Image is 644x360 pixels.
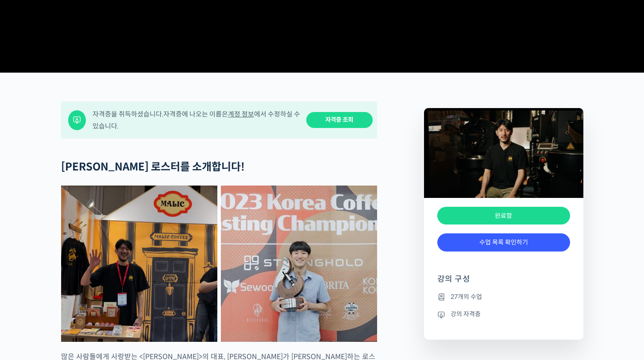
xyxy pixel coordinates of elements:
a: 대화 [58,281,114,303]
span: 설정 [137,294,147,301]
a: 설정 [114,281,170,303]
li: 강의 자격증 [437,309,570,320]
div: 완료함 [437,207,570,225]
a: 계정 정보 [228,110,254,118]
li: 27개의 수업 [437,291,570,302]
h4: 강의 구성 [437,274,570,291]
a: 수업 목록 확인하기 [437,233,570,252]
div: 자격증을 취득하셨습니다. 자격증에 나오는 이름은 에서 수정하실 수 있습니다. [93,108,301,132]
span: 홈 [28,294,33,301]
span: 대화 [81,294,92,302]
a: 자격증 조회 [306,112,373,128]
strong: [PERSON_NAME] 로스터를 소개합니다! [61,160,245,174]
a: 홈 [3,281,58,303]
